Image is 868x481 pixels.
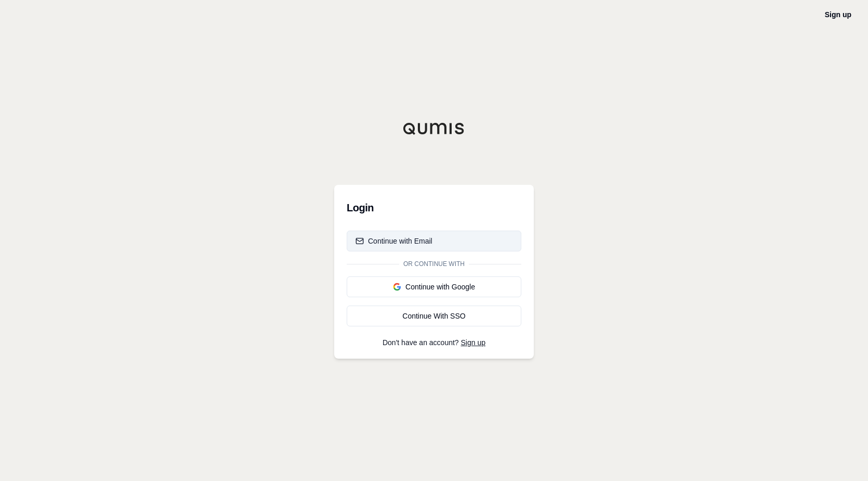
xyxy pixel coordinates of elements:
button: Continue with Email [347,231,521,251]
a: Sign up [461,338,485,347]
p: Don't have an account? [347,339,521,346]
div: Continue With SSO [356,311,512,321]
a: Continue With SSO [347,306,521,326]
a: Sign up [825,10,851,19]
span: Or continue with [399,260,469,268]
div: Continue with Email [356,236,432,246]
h3: Login [347,197,521,218]
button: Continue with Google [347,276,521,297]
div: Continue with Google [356,282,512,292]
img: Qumis [403,122,465,135]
